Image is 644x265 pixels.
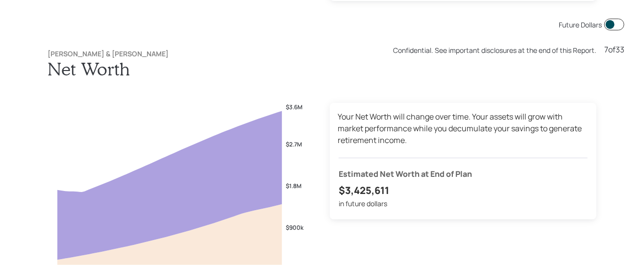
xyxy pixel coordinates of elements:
[48,58,596,79] h1: Net Worth
[286,103,303,111] tspan: $3.6M
[339,198,588,209] p: in future dollars
[286,223,304,232] tspan: $900k
[559,20,602,30] div: Future Dollars
[286,140,302,148] tspan: $2.7M
[338,111,589,146] p: Your Net Worth will change over time. Your assets will grow with market performance while you dec...
[286,182,302,190] tspan: $1.8M
[339,183,588,198] h4: $3,425,611
[48,50,596,58] h6: [PERSON_NAME] & [PERSON_NAME]
[339,168,588,181] h5: Estimated Net Worth at End of Plan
